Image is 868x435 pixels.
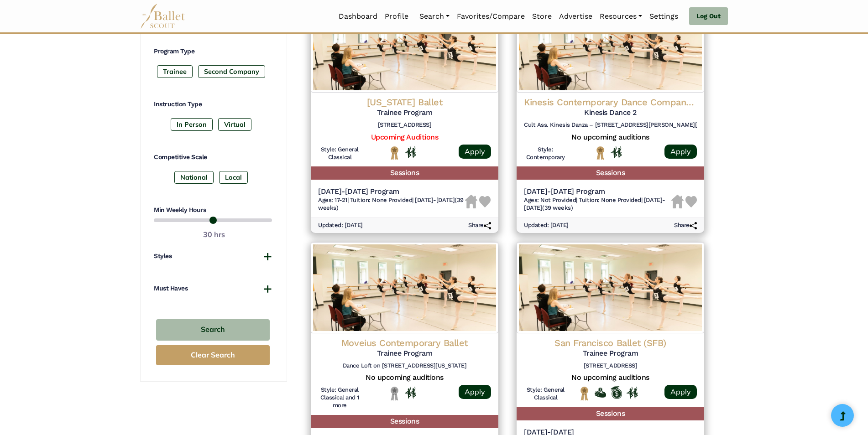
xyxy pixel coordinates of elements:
label: Local [219,171,248,184]
h5: Trainee Program [318,349,491,358]
h6: Style: General Classical [318,146,361,161]
img: National [389,146,400,160]
h6: Updated: [DATE] [318,222,363,229]
a: Dashboard [335,7,381,26]
a: Log Out [689,7,728,26]
label: Virtual [218,118,251,131]
h6: | | [318,197,465,212]
h6: Style: General Classical [524,386,567,402]
span: [DATE]-[DATE] (39 weeks) [524,197,665,211]
span: [DATE]-[DATE] (39 weeks) [318,197,464,211]
a: Favorites/Compare [453,7,528,26]
a: Search [416,7,453,26]
img: In Person [611,146,622,158]
a: Store [528,7,555,26]
a: Upcoming Auditions [371,133,438,141]
img: Offers Scholarship [611,386,622,399]
h4: [US_STATE] Ballet [318,96,491,108]
h5: No upcoming auditions [318,373,491,383]
a: Apply [664,385,697,399]
h4: San Francisco Ballet (SFB) [524,337,697,349]
h4: Kinesis Contemporary Dance Company (KCDC) [524,96,697,108]
img: Heart [479,196,491,207]
h5: [DATE]-[DATE] Program [524,187,671,197]
h6: [STREET_ADDRESS] [318,121,491,129]
h6: Share [468,222,491,229]
h5: Trainee Program [318,108,491,118]
h6: [STREET_ADDRESS] [524,362,697,370]
h4: Program Type [154,47,272,56]
button: Styles [154,252,272,261]
button: Clear Search [156,345,270,366]
h6: Updated: [DATE] [524,222,569,229]
h5: No upcoming auditions [524,133,697,142]
span: Tuition: None Provided [350,197,412,203]
a: Settings [646,7,682,26]
span: Ages: Not Provided [524,197,576,203]
label: In Person [171,118,213,131]
span: Tuition: None Provided [579,197,641,203]
label: Second Company [198,65,265,78]
a: Advertise [555,7,596,26]
img: Logo [517,242,704,333]
img: Offers Financial Aid [595,388,606,398]
img: Heart [685,196,697,207]
h5: Kinesis Dance 2 [524,108,697,118]
label: National [174,171,214,184]
button: Search [156,319,270,341]
a: Resources [596,7,646,26]
h5: [DATE]-[DATE] Program [318,187,465,197]
h6: | | [524,197,671,212]
output: 30 hrs [203,229,225,241]
h5: Sessions [517,407,704,420]
img: Housing Unavailable [671,195,684,208]
h5: No upcoming auditions [524,373,697,383]
a: Apply [459,145,491,159]
a: Apply [459,385,491,399]
img: Housing Unavailable [465,195,477,208]
h6: Style: Contemporary [524,146,567,161]
h4: Styles [154,252,172,261]
a: Apply [664,145,697,159]
h4: Competitive Scale [154,153,272,162]
img: In Person [627,387,638,399]
img: Logo [311,242,498,333]
h5: Trainee Program [524,349,697,358]
img: Logo [517,1,704,93]
h4: Moveius Contemporary Ballet [318,337,491,349]
h4: Instruction Type [154,100,272,109]
h5: Sessions [311,166,498,180]
h6: Style: General Classical and 1 more [318,386,361,409]
a: Profile [381,7,412,26]
h5: Sessions [311,415,498,428]
h6: Cult Ass. Kinesis Danza – [STREET_ADDRESS][PERSON_NAME][PERSON_NAME] [524,121,697,129]
h6: Dance Loft on [STREET_ADDRESS][US_STATE] [318,362,491,370]
button: Must Haves [154,284,272,293]
h6: Share [674,222,697,229]
h4: Must Haves [154,284,188,293]
img: National [595,146,606,160]
span: Ages: 17-21 [318,197,347,203]
h5: Sessions [517,166,704,180]
img: In Person [405,146,416,158]
h4: Min Weekly Hours [154,206,272,215]
label: Trainee [157,65,193,78]
img: National [579,386,590,400]
img: Local [389,386,400,400]
img: In Person [405,387,416,399]
img: Logo [311,1,498,93]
